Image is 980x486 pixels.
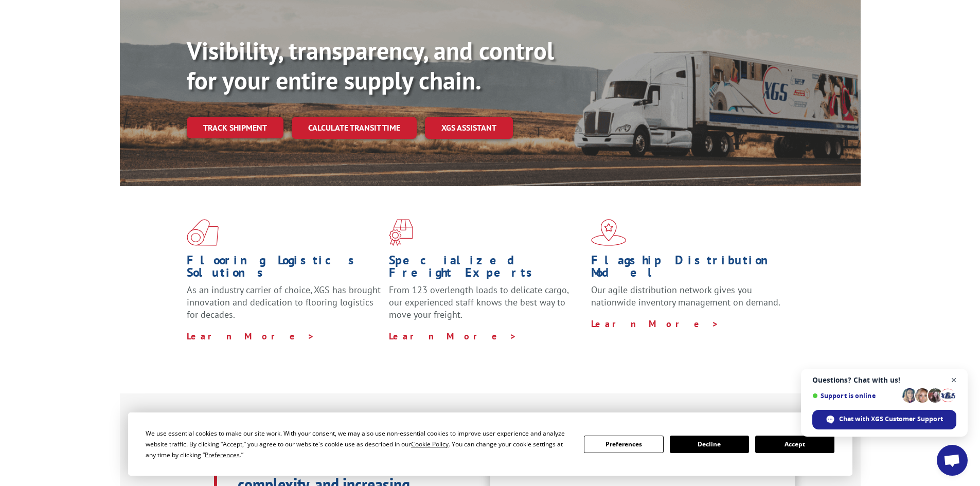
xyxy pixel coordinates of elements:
[812,392,899,400] span: Support is online
[187,254,381,284] h1: Flooring Logistics Solutions
[425,117,513,139] a: XGS ASSISTANT
[591,284,780,308] span: Our agile distribution network gives you nationwide inventory management on demand.
[292,117,417,139] a: Calculate transit time
[128,412,852,476] div: Cookie Consent Prompt
[187,219,219,246] img: xgs-icon-total-supply-chain-intelligence-red
[389,219,413,246] img: xgs-icon-focused-on-flooring-red
[948,374,960,387] span: Close chat
[591,254,786,284] h1: Flagship Distribution Model
[389,254,583,284] h1: Specialized Freight Experts
[389,284,583,330] p: From 123 overlength loads to delicate cargo, our experienced staff knows the best way to move you...
[584,436,663,453] button: Preferences
[591,219,627,246] img: xgs-icon-flagship-distribution-model-red
[187,330,315,342] a: Learn More >
[812,376,956,384] span: Questions? Chat with us!
[389,330,517,342] a: Learn More >
[146,428,572,460] div: We use essential cookies to make our site work. With your consent, we may also use non-essential ...
[205,451,240,459] span: Preferences
[670,436,749,453] button: Decline
[839,415,943,424] span: Chat with XGS Customer Support
[755,436,834,453] button: Accept
[411,440,449,448] span: Cookie Policy
[187,117,283,138] a: Track shipment
[187,284,381,320] span: As an industry carrier of choice, XGS has brought innovation and dedication to flooring logistics...
[812,410,956,429] div: Chat with XGS Customer Support
[591,318,719,330] a: Learn More >
[187,34,554,96] b: Visibility, transparency, and control for your entire supply chain.
[937,445,968,476] div: Open chat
